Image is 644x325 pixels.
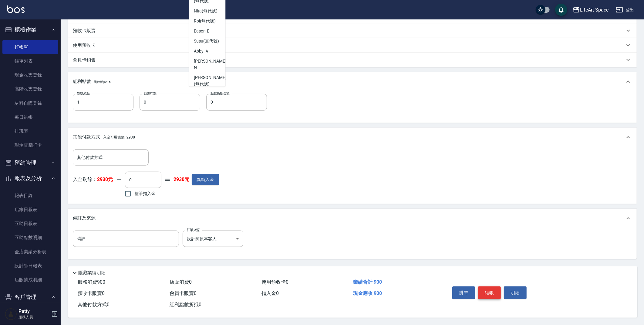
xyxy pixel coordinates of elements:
[194,48,209,54] span: Abby -Ａ
[2,110,58,124] a: 每日結帳
[2,96,58,110] a: 材料自購登錄
[7,5,25,13] img: Logo
[261,290,279,296] span: 扣入金 0
[555,4,567,16] button: save
[2,124,58,138] a: 排班表
[194,28,209,34] span: Eason -E
[570,4,611,16] button: LifeArt Space
[77,91,90,96] label: 點數給點
[94,80,111,84] span: 剩餘點數: 15
[504,286,527,299] button: 明細
[2,231,58,245] a: 互助點數明細
[78,302,110,307] span: 其他付款方式 0
[194,58,227,71] span: [PERSON_NAME] -N
[73,57,96,63] p: 會員卡銷售
[78,279,105,285] span: 服務消費 900
[170,302,201,307] span: 紅利點數折抵 0
[261,279,288,285] span: 使用預收卡 0
[68,209,637,228] div: 備註及來源
[2,82,58,96] a: 高階收支登錄
[73,42,96,49] p: 使用預收卡
[2,273,58,287] a: 店販抽成明細
[19,308,49,314] h5: Patty
[183,231,243,247] div: 設計師原本客人
[2,217,58,231] a: 互助日報表
[2,170,58,186] button: 報表及分析
[73,28,96,34] p: 預收卡販賣
[353,290,382,296] span: 現金應收 900
[2,155,58,171] button: 預約管理
[452,286,475,299] button: 掛單
[2,138,58,152] a: 現場電腦打卡
[174,176,189,183] strong: 2930元
[2,203,58,217] a: 店家日報表
[2,22,58,38] button: 櫃檯作業
[2,189,58,203] a: 報表目錄
[73,134,135,141] p: 其他付款方式
[194,74,226,87] span: [PERSON_NAME] (無代號)
[194,18,216,24] span: Roi (無代號)
[2,245,58,259] a: 全店業績分析表
[2,54,58,68] a: 帳單列表
[192,174,219,185] button: 異動入金
[68,38,637,53] div: 使用預收卡
[134,190,156,197] span: 整筆扣入金
[5,308,17,320] img: Person
[353,279,382,285] span: 業績合計 900
[144,91,157,96] label: 點數扣點
[19,314,49,320] p: 服務人員
[2,259,58,273] a: 設計師日報表
[68,128,637,147] div: 其他付款方式入金可用餘額: 2930
[613,4,637,15] button: 登出
[211,91,230,96] label: 點數折抵金額
[73,176,113,183] p: 入金剩餘：
[170,290,197,296] span: 會員卡販賣 0
[170,279,192,285] span: 店販消費 0
[73,78,111,85] p: 紅利點數
[2,68,58,82] a: 現金收支登錄
[103,135,135,139] span: 入金可用餘額: 2930
[73,215,96,221] p: 備註及來源
[194,8,217,14] span: Nita (無代號)
[78,270,106,276] p: 隱藏業績明細
[2,40,58,54] a: 打帳單
[194,38,219,44] span: Susu (無代號)
[78,290,105,296] span: 預收卡販賣 0
[580,6,609,14] div: LifeArt Space
[68,23,637,38] div: 預收卡販賣
[2,289,58,305] button: 客戶管理
[187,228,200,232] label: 訂單來源
[97,176,113,182] strong: 2930元
[68,53,637,67] div: 會員卡銷售
[68,72,637,91] div: 紅利點數剩餘點數: 15
[478,286,501,299] button: 結帳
